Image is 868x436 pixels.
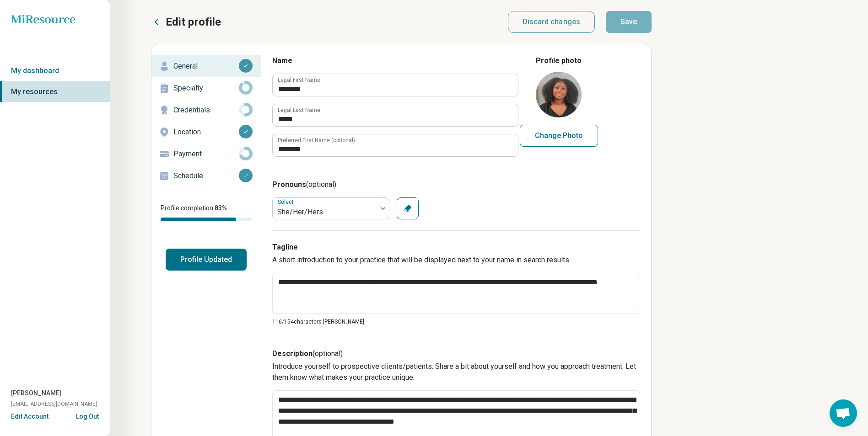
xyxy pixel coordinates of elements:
[173,127,239,138] p: Location
[272,55,518,66] h3: Name
[278,107,320,113] label: Legal Last Name
[11,412,49,421] button: Edit Account
[173,105,239,116] p: Credentials
[151,143,261,165] a: Payment
[151,77,261,99] a: Specialty
[536,55,582,66] legend: Profile photo
[11,388,61,398] span: [PERSON_NAME]
[272,318,640,326] p: 116/ 154 characters [PERSON_NAME]
[215,204,227,212] span: 83 %
[173,149,239,160] p: Payment
[151,121,261,143] a: Location
[166,15,221,29] p: Edit profile
[520,125,598,147] button: Change Photo
[173,170,239,181] p: Schedule
[508,11,595,33] button: Discard changes
[277,207,372,218] div: She/Her/Hers
[151,165,261,187] a: Schedule
[151,15,221,29] button: Edit profile
[272,242,640,253] h3: Tagline
[278,199,296,205] label: Select
[76,412,99,419] button: Log Out
[272,361,640,383] p: Introduce yourself to prospective clients/patients. Share a bit about yourself and how you approa...
[536,72,582,117] img: avatar image
[278,77,320,83] label: Legal First Name
[151,198,261,227] div: Profile completion:
[173,83,239,94] p: Specialty
[166,249,247,271] button: Profile Updated
[151,99,261,121] a: Credentials
[272,348,640,359] h3: Description
[272,255,640,266] p: A short introduction to your practice that will be displayed next to your name in search results.
[151,55,261,77] a: General
[606,11,652,33] button: Save
[161,218,252,221] div: Profile completion
[173,61,239,72] p: General
[11,400,97,408] span: [EMAIL_ADDRESS][DOMAIN_NAME]
[306,180,336,189] span: (optional)
[313,349,343,358] span: (optional)
[830,399,857,427] div: Open chat
[272,179,640,190] h3: Pronouns
[278,138,355,143] label: Preferred First Name (optional)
